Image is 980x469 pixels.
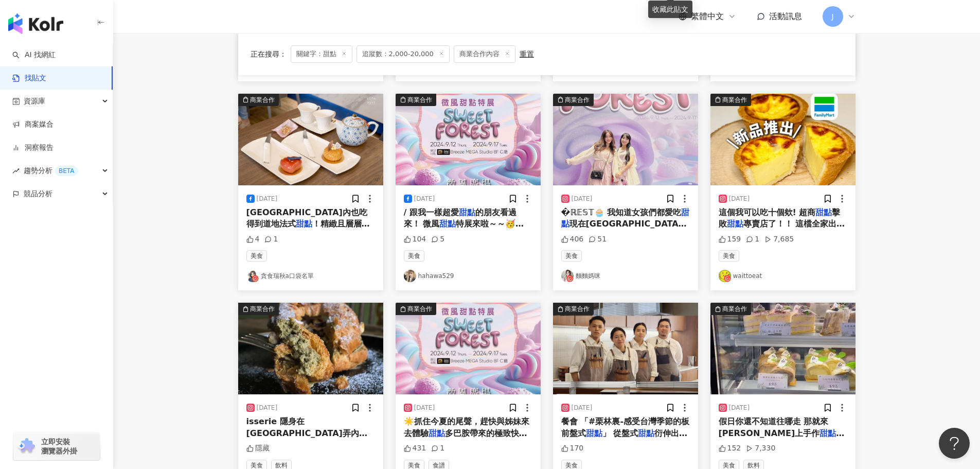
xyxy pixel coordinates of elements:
span: 專賣店了！！ 這檔全家出了很多 [719,219,845,240]
div: 商業合作 [407,95,432,105]
mark: 甜點 [429,428,445,438]
mark: 甜點 [439,219,456,229]
span: isserie 隱身在[GEOGRAPHIC_DATA]弄內的 [246,416,367,438]
div: post-image商業合作 [396,303,541,394]
div: 商業合作 [407,304,432,314]
img: logo [8,13,63,34]
div: [DATE] [572,404,593,412]
span: 資源庫 [24,90,45,113]
div: [DATE] [729,404,750,412]
img: post-image [553,303,698,394]
div: 商業合作 [250,95,275,105]
div: 商業合作 [722,95,747,105]
div: [DATE] [729,195,750,203]
a: 找貼文 [12,73,46,83]
a: 洞察報告 [12,143,54,153]
div: post-image商業合作 [238,94,383,185]
img: KOL Avatar [246,270,259,282]
div: 商業合作 [565,304,590,314]
span: 美食 [404,250,424,262]
div: 7,685 [764,234,794,245]
div: 1 [264,234,278,245]
mark: 甜點 [586,428,602,438]
div: 隱藏 [246,443,270,454]
span: ☀️抓住今夏的尾聲，趕快與姊妹來去體驗 [404,416,529,438]
span: J [831,11,833,22]
div: 5 [431,234,444,245]
img: post-image [396,303,541,394]
span: 繁體中文 [691,11,724,22]
span: 美食 [561,250,582,262]
a: KOL Avatarhahawa529 [404,270,532,282]
span: 競品分析 [24,182,52,205]
div: [DATE] [257,195,278,203]
mark: 甜點 [815,207,832,217]
span: [GEOGRAPHIC_DATA]內也吃得到道地法式 [246,207,367,229]
img: KOL Avatar [561,270,574,282]
span: 餐會 「#栗林裏-感受台灣季節的板前盤式 [561,416,690,438]
div: post-image商業合作 [553,94,698,185]
a: 商案媒合 [12,119,54,130]
mark: 甜點 [296,219,312,229]
div: 商業合作 [250,304,275,314]
div: 商業合作 [565,95,590,105]
div: 收藏此貼文 [648,1,692,18]
mark: 甜點 [459,207,475,217]
div: [DATE] [572,195,593,203]
span: 」 從盤式 [602,428,638,438]
div: 170 [561,443,584,454]
div: 406 [561,234,584,245]
span: 追蹤數：2,000-20,000 [357,45,450,63]
mark: 甜點 [727,219,743,229]
img: post-image [396,94,541,185]
span: 現在[GEOGRAPHIC_DATA]舉辦「SWEET FO [561,219,687,240]
a: KOL Avatarwaittoeat [719,270,847,282]
div: post-image商業合作 [396,94,541,185]
div: [DATE] [257,404,278,412]
span: �ℝ𝔼𝕊𝕋🧁 我知道女孩們都愛吃 [561,207,682,217]
div: 152 [719,443,741,454]
div: 431 [404,443,426,454]
a: KOL Avatar貪食瑞秋a口袋名單 [246,270,375,282]
div: post-image商業合作 [238,303,383,394]
div: post-image商業合作 [710,94,856,185]
a: KOL Avatar麵麵媽咪 [561,270,690,282]
span: 的朋友看過來！ 微風 [404,207,516,229]
div: 1 [746,234,759,245]
span: 關鍵字：甜點 [291,45,352,63]
span: 商業合作內容 [454,45,515,63]
span: 活動訊息 [769,11,802,21]
div: BETA [55,166,78,176]
span: 特展來啦～～🥳🥳 微風廣場首次的夢幻連動🍭 集結了日本10大銷量冠軍和台灣職人手作 [404,219,532,252]
span: 正在搜尋 ： [251,50,287,58]
img: KOL Avatar [404,270,416,282]
span: 假日你還不知道往哪走 那就來[PERSON_NAME]上手作 [719,416,829,438]
img: post-image [238,303,383,394]
div: 7,330 [746,443,775,454]
mark: 甜點 [819,428,844,438]
img: chrome extension [16,438,37,455]
a: chrome extension立即安裝 瀏覽器外掛 [13,432,100,460]
div: post-image商業合作 [553,303,698,394]
div: 商業合作 [722,304,747,314]
div: 51 [589,234,607,245]
div: 104 [404,234,426,245]
img: KOL Avatar [719,270,731,282]
iframe: Help Scout Beacon - Open [939,428,970,459]
span: / 跟我一樣超愛 [404,207,459,217]
span: 立即安裝 瀏覽器外掛 [41,437,77,456]
mark: 甜點 [638,428,654,438]
div: post-image商業合作 [710,303,856,394]
a: searchAI 找網紅 [12,50,56,60]
span: rise [12,167,20,175]
img: post-image [238,94,383,185]
span: 美食 [246,250,267,262]
img: post-image [553,94,698,185]
div: 1 [431,443,444,454]
img: post-image [710,303,856,394]
img: post-image [710,94,856,185]
div: [DATE] [414,195,435,203]
span: 趨勢分析 [24,159,78,182]
div: 4 [246,234,260,245]
div: 重置 [520,50,534,58]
